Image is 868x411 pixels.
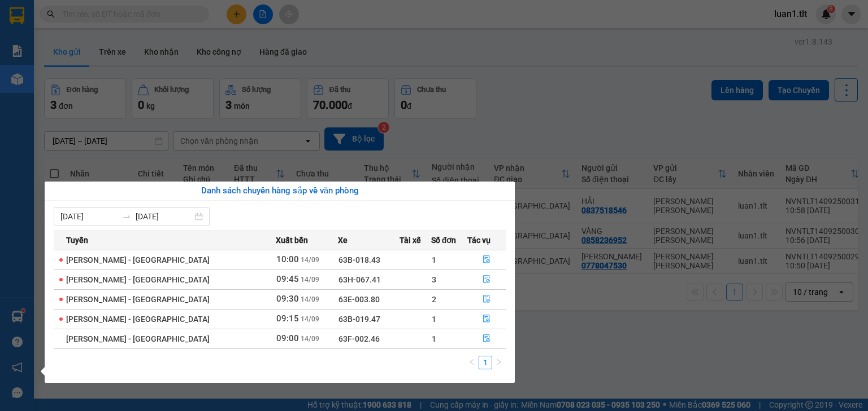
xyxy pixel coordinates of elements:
[301,315,319,323] span: 14/09
[432,315,436,324] span: 1
[136,210,193,223] input: Đến ngày
[60,210,118,223] input: Từ ngày
[465,356,479,369] li: Previous Page
[338,334,380,343] span: 63F-002.46
[479,356,492,369] li: 1
[468,271,505,289] button: file-done
[301,276,319,284] span: 14/09
[483,295,491,304] span: file-done
[431,234,457,246] span: Số đơn
[276,333,299,343] span: 09:00
[483,315,491,324] span: file-done
[338,275,381,284] span: 63H-067.41
[483,334,491,343] span: file-done
[338,295,380,304] span: 63E-003.80
[479,356,492,369] a: 1
[468,330,505,348] button: file-done
[301,256,319,264] span: 14/09
[301,295,319,303] span: 14/09
[276,254,299,264] span: 10:00
[468,310,505,328] button: file-done
[432,275,436,284] span: 3
[492,356,506,369] button: right
[496,359,502,365] span: right
[483,255,491,264] span: file-done
[338,255,380,264] span: 63B-018.43
[66,334,210,343] span: [PERSON_NAME] - [GEOGRAPHIC_DATA]
[338,315,380,324] span: 63B-019.47
[66,275,210,284] span: [PERSON_NAME] - [GEOGRAPHIC_DATA]
[338,234,348,246] span: Xe
[276,234,308,246] span: Xuất bến
[432,295,436,304] span: 2
[66,234,88,246] span: Tuyến
[54,184,506,198] div: Danh sách chuyến hàng sắp về văn phòng
[483,275,491,284] span: file-done
[66,255,210,264] span: [PERSON_NAME] - [GEOGRAPHIC_DATA]
[122,212,131,221] span: to
[432,334,436,343] span: 1
[492,356,506,369] li: Next Page
[122,212,131,221] span: swap-right
[465,356,479,369] button: left
[66,295,210,304] span: [PERSON_NAME] - [GEOGRAPHIC_DATA]
[276,313,299,324] span: 09:15
[468,251,505,269] button: file-done
[468,359,475,365] span: left
[66,315,210,324] span: [PERSON_NAME] - [GEOGRAPHIC_DATA]
[468,290,505,308] button: file-done
[467,234,491,246] span: Tác vụ
[400,234,421,246] span: Tài xế
[276,294,299,304] span: 09:30
[432,255,436,264] span: 1
[276,274,299,284] span: 09:45
[301,335,319,343] span: 14/09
